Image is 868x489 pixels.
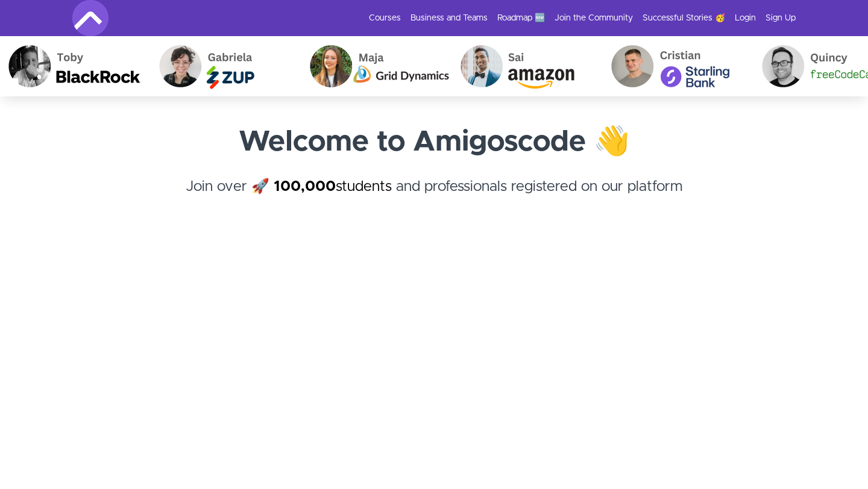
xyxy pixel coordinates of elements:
[497,12,545,24] a: Roadmap 🆕
[369,12,401,24] a: Courses
[150,36,301,96] img: Gabriela
[301,36,451,96] img: Maja
[239,128,630,157] strong: Welcome to Amigoscode 👋
[410,12,488,24] a: Business and Teams
[274,179,392,194] a: 100,000students
[735,12,756,24] a: Login
[766,12,796,24] a: Sign Up
[643,12,725,24] a: Successful Stories 🥳
[274,179,336,194] strong: 100,000
[72,176,796,219] h4: Join over 🚀 and professionals registered on our platform
[602,36,753,96] img: Cristian
[555,12,633,24] a: Join the Community
[451,36,602,96] img: Sai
